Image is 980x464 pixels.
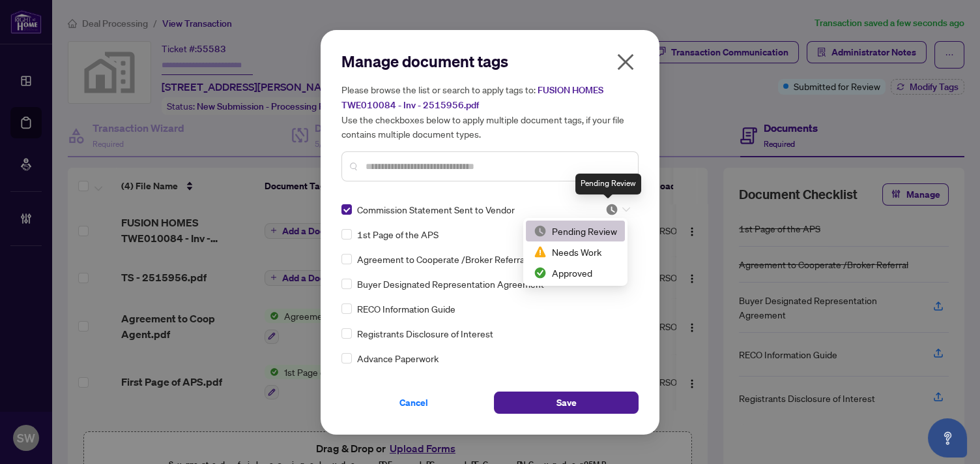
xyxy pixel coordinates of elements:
span: Save [556,392,577,413]
img: status [605,203,618,216]
span: Advance Paperwork [357,351,439,365]
img: status [534,224,547,238]
span: Cancel [399,392,428,413]
button: Cancel [341,392,486,414]
span: RECO Information Guide [357,302,455,316]
button: Save [494,392,639,414]
button: Open asap [928,418,967,457]
div: Needs Work [526,241,625,262]
span: Registrants Disclosure of Interest [357,326,493,341]
span: Buyer Designated Representation Agreement [357,277,544,291]
span: Agreement to Cooperate /Broker Referral [357,252,526,266]
h5: Please browse the list or search to apply tags to: Use the checkboxes below to apply multiple doc... [341,82,639,141]
div: Pending Review [534,224,617,238]
div: Approved [534,266,617,280]
img: status [534,245,547,258]
span: Pending Review [605,203,630,216]
h2: Manage document tags [341,51,639,72]
span: FUSION HOMES TWE010084 - Inv - 2515956.pdf [341,84,603,111]
span: close [615,52,636,72]
span: 1st Page of the APS [357,227,439,241]
div: Pending Review [526,221,625,241]
span: Commission Statement Sent to Vendor [357,202,515,217]
div: Pending Review [575,174,641,194]
img: status [534,266,547,279]
div: Needs Work [534,245,617,259]
div: Approved [526,262,625,283]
